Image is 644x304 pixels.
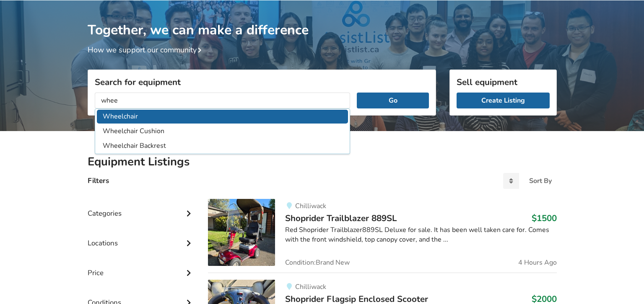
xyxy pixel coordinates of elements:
[88,176,109,185] h4: Filters
[97,110,348,124] li: Wheelchair
[457,93,550,108] a: Create Listing
[285,259,350,266] span: Condition: Brand New
[208,199,556,273] a: mobility-shoprider trailblazer 889sl ChilliwackShoprider Trailblazer 889SL$1500Red Shoprider Trai...
[295,201,326,211] span: Chilliwack
[88,192,195,222] div: Categories
[532,213,557,224] h3: $1500
[88,0,557,39] h1: Together, we can make a difference
[457,77,550,88] h3: Sell equipment
[518,259,557,266] span: 4 Hours Ago
[97,139,348,153] li: Wheelchair Backrest
[97,124,348,138] li: Wheelchair Cushion
[285,212,397,224] span: Shoprider Trailblazer 889SL
[208,199,275,266] img: mobility-shoprider trailblazer 889sl
[529,178,552,184] div: Sort By
[88,222,195,252] div: Locations
[95,93,351,108] input: I am looking for...
[295,282,326,291] span: Chilliwack
[88,155,557,169] h2: Equipment Listings
[285,225,556,245] div: Red Shoprider Trailblazer889SL Deluxe for sale. It has been well taken care for. Comes with the f...
[88,252,195,281] div: Price
[357,93,428,108] button: Go
[95,77,429,88] h3: Search for equipment
[88,45,205,55] a: How we support our community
